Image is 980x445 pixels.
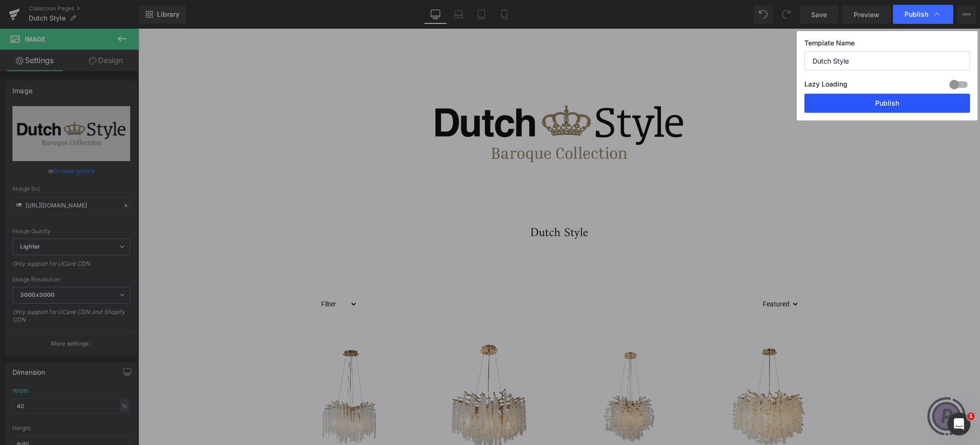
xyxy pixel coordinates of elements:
label: Template Name [804,39,970,51]
span: Publish [904,10,928,19]
iframe: Intercom live chat [947,412,970,435]
img: Dutch Style シャンデリア・ウォーターフォール Φ60cm [299,306,403,431]
button: Publish [804,94,970,113]
img: Dutch Style シャンデリア・レインドロップ Φ40cm [439,306,543,431]
img: Dutch Style シャンデリア・ウォーターフォール Φ48cm [159,306,263,431]
img: Dutch Style シャンデリア・レインドロップ Φ60cm [579,306,683,431]
span: 1 [967,412,975,420]
h1: Dutch Style [141,202,701,208]
label: Lazy Loading [804,78,847,94]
